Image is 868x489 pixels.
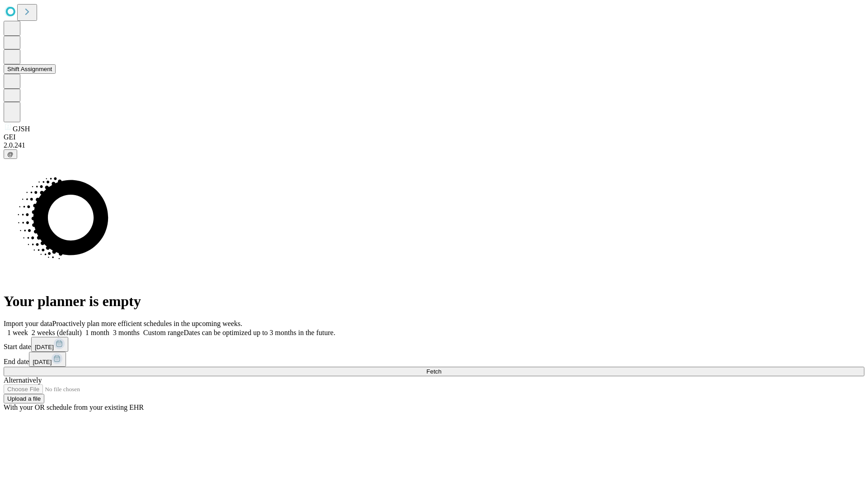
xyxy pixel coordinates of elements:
[113,329,140,336] span: 3 months
[4,64,56,74] button: Shift Assignment
[4,337,864,352] div: Start date
[7,329,28,336] span: 1 week
[426,368,441,375] span: Fetch
[29,352,66,367] button: [DATE]
[4,403,144,411] span: With your OR schedule from your existing EHR
[13,125,30,133] span: GJSH
[184,329,335,336] span: Dates can be optimized up to 3 months in the future.
[33,359,52,365] span: [DATE]
[4,133,864,141] div: GEI
[4,376,42,384] span: Alternatively
[7,151,14,158] span: @
[4,293,864,310] h1: Your planner is empty
[52,320,242,327] span: Proactively plan more efficient schedules in the upcoming weeks.
[32,329,82,336] span: 2 weeks (default)
[4,141,864,149] div: 2.0.241
[31,337,68,352] button: [DATE]
[4,149,17,159] button: @
[35,344,54,350] span: [DATE]
[4,394,44,403] button: Upload a file
[85,329,109,336] span: 1 month
[4,320,52,327] span: Import your data
[143,329,184,336] span: Custom range
[4,352,864,367] div: End date
[4,367,864,376] button: Fetch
